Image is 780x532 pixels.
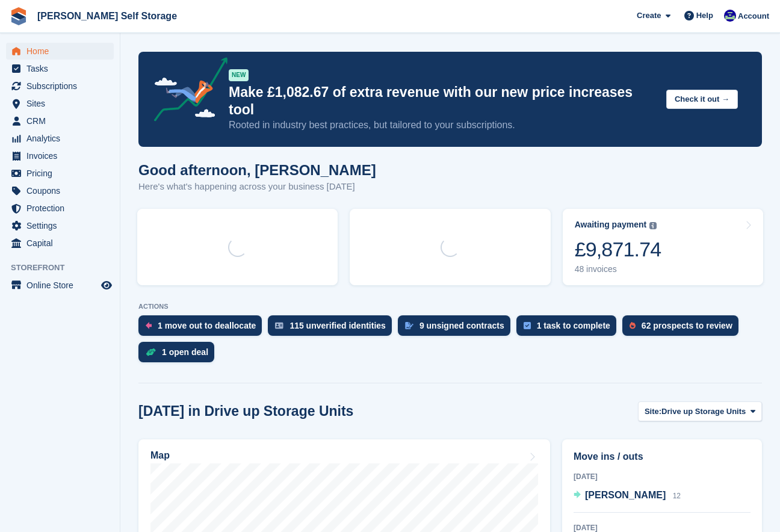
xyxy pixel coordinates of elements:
div: 1 open deal [162,347,208,357]
img: task-75834270c22a3079a89374b754ae025e5fb1db73e45f91037f5363f120a921f8.svg [524,322,531,329]
div: 1 task to complete [537,321,610,330]
p: Rooted in industry best practices, but tailored to your subscriptions. [229,119,657,132]
div: 1 move out to deallocate [158,321,256,330]
span: 12 [673,492,681,500]
span: CRM [26,113,99,129]
div: Awaiting payment [575,220,647,230]
span: Protection [26,200,99,217]
span: Drive up Storage Units [661,406,746,418]
img: Justin Farthing [724,10,736,22]
a: menu [6,60,114,77]
p: ACTIONS [138,303,762,311]
a: Preview store [99,278,114,292]
a: menu [6,165,114,182]
span: Account [738,10,769,22]
span: Invoices [26,147,99,164]
span: Sites [26,95,99,112]
span: Create [637,10,661,22]
img: contract_signature_icon-13c848040528278c33f63329250d36e43548de30e8caae1d1a13099fd9432cc5.svg [405,322,413,329]
a: menu [6,78,114,94]
span: [PERSON_NAME] [585,490,666,500]
span: Online Store [26,277,99,294]
span: Pricing [26,165,99,182]
img: prospect-51fa495bee0391a8d652442698ab0144808aea92771e9ea1ae160a38d050c398.svg [630,322,636,329]
p: Here's what's happening across your business [DATE] [138,180,376,194]
a: 9 unsigned contracts [398,315,516,342]
a: 1 move out to deallocate [138,315,268,342]
a: menu [6,182,114,199]
a: menu [6,217,114,234]
h2: Move ins / outs [574,450,751,464]
a: 1 task to complete [516,315,622,342]
img: move_outs_to_deallocate_icon-f764333ba52eb49d3ac5e1228854f67142a1ed5810a6f6cc68b1a99e826820c5.svg [146,322,152,329]
a: menu [6,113,114,129]
div: 48 invoices [575,264,661,274]
p: Make £1,082.67 of extra revenue with our new price increases tool [229,84,657,119]
a: menu [6,147,114,164]
a: Awaiting payment £9,871.74 48 invoices [563,209,763,285]
a: 115 unverified identities [268,315,398,342]
h1: Good afternoon, [PERSON_NAME] [138,162,376,178]
a: menu [6,43,114,60]
span: Coupons [26,182,99,199]
span: Storefront [11,262,120,274]
span: Help [696,10,713,22]
div: 115 unverified identities [289,321,386,330]
span: Settings [26,217,99,234]
img: verify_identity-adf6edd0f0f0b5bbfe63781bf79b02c33cf7c696d77639b501bdc392416b5a36.svg [275,322,283,329]
div: 9 unsigned contracts [419,321,504,330]
a: menu [6,200,114,217]
img: price-adjustments-announcement-icon-8257ccfd72463d97f412b2fc003d46551f7dbcb40ab6d574587a9cd5c0d94... [144,57,228,126]
div: NEW [229,69,249,81]
span: Tasks [26,60,99,77]
h2: [DATE] in Drive up Storage Units [138,403,353,419]
a: 1 open deal [138,342,220,368]
img: stora-icon-8386f47178a22dfd0bd8f6a31ec36ba5ce8667c1dd55bd0f319d3a0aa187defe.svg [10,7,28,25]
span: Analytics [26,130,99,147]
a: [PERSON_NAME] 12 [574,488,681,504]
span: Site: [645,406,661,418]
div: [DATE] [574,471,751,482]
a: menu [6,130,114,147]
span: Subscriptions [26,78,99,94]
h2: Map [150,450,170,461]
button: Site: Drive up Storage Units [638,401,762,421]
a: menu [6,277,114,294]
div: 62 prospects to review [642,321,732,330]
a: 62 prospects to review [622,315,744,342]
a: menu [6,235,114,252]
span: Capital [26,235,99,252]
a: [PERSON_NAME] Self Storage [32,6,182,26]
img: deal-1b604bf984904fb50ccaf53a9ad4b4a5d6e5aea283cecdc64d6e3604feb123c2.svg [146,348,156,356]
a: menu [6,95,114,112]
span: Home [26,43,99,60]
img: icon-info-grey-7440780725fd019a000dd9b08b2336e03edf1995a4989e88bcd33f0948082b44.svg [649,222,657,229]
button: Check it out → [666,90,738,110]
div: £9,871.74 [575,237,661,262]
